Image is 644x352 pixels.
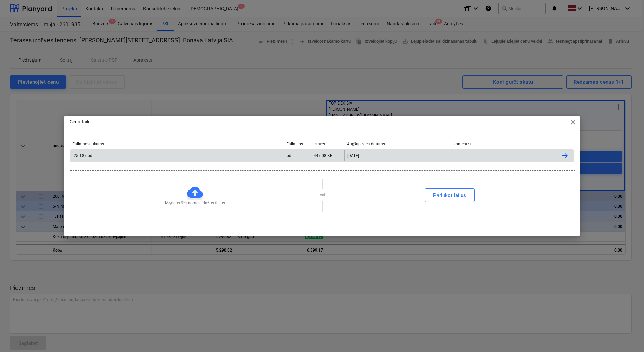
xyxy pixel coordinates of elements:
p: vai [320,192,325,198]
div: Faila nosaukums [72,142,281,146]
div: Izmērs [313,142,342,147]
p: Cenu faili [70,118,89,125]
div: Augšuplādes datums [347,142,448,147]
span: close [569,118,577,126]
div: pdf [287,153,293,158]
div: komentēt [454,142,555,147]
div: Faila tips [286,142,308,146]
div: [DATE] [347,153,359,158]
div: 447.08 KB [314,153,332,158]
div: Mēģiniet šeit nomest dažus failusvaiPārlūkot failus [70,170,575,220]
button: Pārlūkot failus [425,188,475,202]
div: - [454,153,455,158]
p: Mēģiniet šeit nomest dažus failus [165,200,225,206]
div: Pārlūkot failus [433,191,466,200]
div: 25-187.pdf [73,153,94,158]
iframe: Chat Widget [610,320,644,352]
